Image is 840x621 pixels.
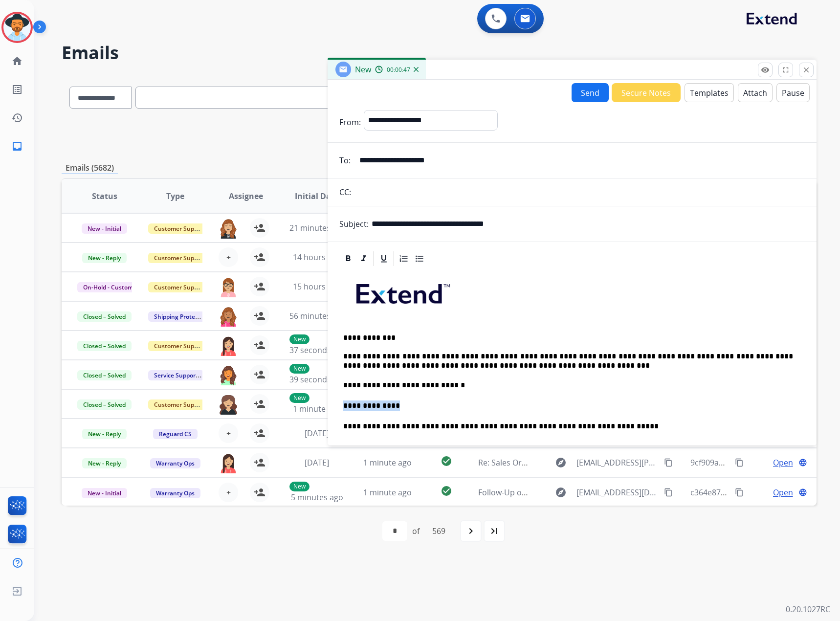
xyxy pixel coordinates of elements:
[690,457,836,468] span: 9cf909ad-4e0a-49c3-b657-f2ce25eec1e9
[219,394,238,415] img: agent-avatar
[488,525,500,537] mat-icon: last_page
[412,525,420,537] div: of
[82,458,127,468] span: New - Reply
[62,162,118,174] p: Emails (5682)
[576,487,659,498] span: [EMAIL_ADDRESS][DOMAIN_NAME]
[690,487,838,498] span: c364e878-e78c-4c5e-a912-58f81bc81185
[289,482,309,491] p: New
[229,190,263,202] span: Assignee
[82,429,127,439] span: New - Reply
[798,488,807,497] mat-icon: language
[254,222,265,234] mat-icon: person_add
[77,399,132,410] span: Closed – Solved
[219,306,238,327] img: agent-avatar
[412,251,427,266] div: Bullet List
[291,492,343,503] span: 5 minutes ago
[219,335,238,356] img: agent-avatar
[465,525,477,537] mat-icon: navigate_next
[664,488,673,497] mat-icon: content_copy
[293,281,341,292] span: 15 hours ago
[341,251,355,266] div: Bold
[166,190,184,202] span: Type
[153,429,198,439] span: Reguard CS
[11,55,23,67] mat-icon: home
[612,83,681,102] button: Secure Notes
[219,277,238,297] img: agent-avatar
[735,458,744,467] mat-icon: content_copy
[802,66,811,74] mat-icon: close
[77,311,132,322] span: Closed – Solved
[355,64,371,75] span: New
[254,457,265,468] mat-icon: person_add
[289,222,346,233] span: 21 minutes ago
[254,251,265,263] mat-icon: person_add
[441,455,452,467] mat-icon: check_circle
[82,223,127,234] span: New - Initial
[148,370,204,380] span: Service Support
[77,282,145,292] span: On-Hold - Customer
[254,339,265,351] mat-icon: person_add
[289,310,346,321] span: 56 minutes ago
[11,140,23,152] mat-icon: inbox
[776,83,810,102] button: Pause
[738,83,773,102] button: Attach
[254,487,265,498] mat-icon: person_add
[363,457,412,468] span: 1 minute ago
[773,457,793,468] span: Open
[219,247,238,267] button: +
[555,457,567,468] mat-icon: explore
[397,251,411,266] div: Ordered List
[254,427,265,439] mat-icon: person_add
[289,345,347,355] span: 37 seconds ago
[289,374,347,385] span: 39 seconds ago
[148,223,212,234] span: Customer Support
[148,282,212,292] span: Customer Support
[77,341,132,351] span: Closed – Solved
[293,403,341,414] span: 1 minute ago
[664,458,673,467] mat-icon: content_copy
[363,487,412,498] span: 1 minute ago
[150,488,200,498] span: Warranty Ops
[376,251,391,266] div: Underline
[305,428,329,439] span: [DATE]
[685,83,734,102] button: Templates
[148,311,215,322] span: Shipping Protection
[150,458,200,468] span: Warranty Ops
[3,14,31,41] img: avatar
[761,66,770,74] mat-icon: remove_red_eye
[82,488,127,498] span: New - Initial
[305,457,329,468] span: [DATE]
[11,112,23,124] mat-icon: history
[387,66,410,74] span: 00:00:47
[226,427,231,439] span: +
[11,84,23,95] mat-icon: list_alt
[254,281,265,292] mat-icon: person_add
[219,218,238,239] img: agent-avatar
[773,487,793,498] span: Open
[148,341,212,351] span: Customer Support
[786,603,830,615] p: 0.20.1027RC
[293,252,341,263] span: 14 hours ago
[219,453,238,473] img: agent-avatar
[478,457,647,468] span: Re: Sales Order 0966983385 - [PERSON_NAME]
[289,334,309,344] p: New
[735,488,744,497] mat-icon: content_copy
[226,251,231,263] span: +
[339,218,369,230] p: Subject:
[148,399,212,410] span: Customer Support
[77,370,132,380] span: Closed – Solved
[555,487,567,498] mat-icon: explore
[356,251,371,266] div: Italic
[254,398,265,410] mat-icon: person_add
[781,66,790,74] mat-icon: fullscreen
[92,190,117,202] span: Status
[148,253,212,263] span: Customer Support
[424,521,453,541] div: 569
[576,457,659,468] span: [EMAIL_ADDRESS][PERSON_NAME][DOMAIN_NAME]
[219,365,238,385] img: agent-avatar
[339,155,351,166] p: To:
[219,423,238,443] button: +
[219,483,238,502] button: +
[339,186,351,198] p: CC:
[339,116,361,128] p: From:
